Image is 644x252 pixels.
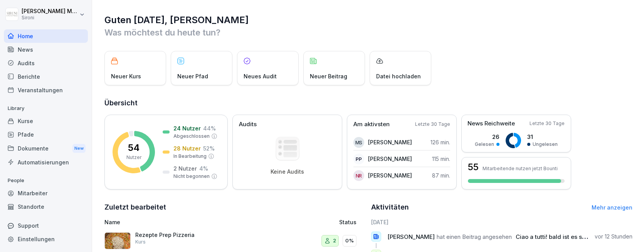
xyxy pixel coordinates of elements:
div: NR [353,170,364,181]
p: 115 min. [432,155,450,163]
img: t8ry6q6yg4tyn67dbydlhqpn.png [104,232,131,249]
p: [PERSON_NAME] [368,155,412,163]
p: 2 [333,237,336,245]
p: Neuer Beitrag [310,72,347,80]
p: 26 [475,133,499,141]
h3: 55 [468,162,479,172]
p: Library [4,102,88,115]
a: DokumenteNew [4,141,88,156]
div: New [72,144,86,153]
p: 28 Nutzer [173,144,201,152]
p: People [4,174,88,187]
p: Mitarbeitende nutzen jetzt Bounti [483,166,558,171]
a: Pfade [4,128,88,141]
p: 4 % [199,164,208,173]
p: Datei hochladen [376,72,421,80]
a: Mitarbeiter [4,186,88,200]
a: Berichte [4,70,88,83]
p: [PERSON_NAME] Malec [22,8,78,15]
p: News Reichweite [467,119,515,128]
p: Keine Audits [271,168,304,175]
p: [PERSON_NAME] [368,138,412,146]
p: 52 % [203,144,215,152]
div: Support [4,219,88,232]
h2: Aktivitäten [371,202,409,213]
p: 54 [128,143,140,152]
a: Automatisierungen [4,156,88,169]
a: Audits [4,56,88,70]
a: Standorte [4,200,88,213]
p: 126 min. [430,138,450,146]
p: vor 12 Stunden [595,233,632,240]
p: Am aktivsten [353,120,390,129]
span: [PERSON_NAME] [387,233,435,240]
p: Gelesen [475,141,494,148]
p: Neuer Pfad [177,72,208,80]
p: 44 % [203,124,216,132]
a: Mehr anzeigen [592,204,632,211]
p: Neuer Kurs [111,72,141,80]
p: [PERSON_NAME] [368,171,412,179]
p: Letzte 30 Tage [530,120,565,127]
a: Veranstaltungen [4,83,88,97]
a: Kurse [4,114,88,128]
p: Nicht begonnen [173,173,210,180]
a: News [4,43,88,56]
p: Status [339,218,356,226]
p: 2 Nutzer [173,164,197,173]
p: Sironi [22,15,78,20]
p: 24 Nutzer [173,124,201,132]
div: MS [353,137,364,148]
h2: Zuletzt bearbeitet [104,202,366,213]
p: 0% [345,237,354,245]
p: Ungelesen [533,141,558,148]
a: Home [4,29,88,43]
div: Dokumente [4,141,88,156]
p: Rezepte Prep Pizzeria [135,232,212,238]
h6: [DATE] [371,218,632,226]
p: Name [104,218,266,226]
div: PP [353,154,364,164]
p: 87 min. [432,171,450,179]
a: Einstellungen [4,232,88,246]
span: hat einen Beitrag angesehen [437,233,512,240]
h1: Guten [DATE], [PERSON_NAME] [104,14,632,26]
h2: Übersicht [104,98,632,108]
p: Was möchtest du heute tun? [104,26,632,39]
p: Abgeschlossen [173,133,210,140]
p: Kurs [135,238,146,245]
p: Nutzer [126,154,141,161]
p: 31 [527,133,558,141]
p: Neues Audit [244,72,277,80]
p: Audits [239,120,257,129]
p: In Bearbeitung [173,153,207,160]
p: Letzte 30 Tage [415,121,450,128]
